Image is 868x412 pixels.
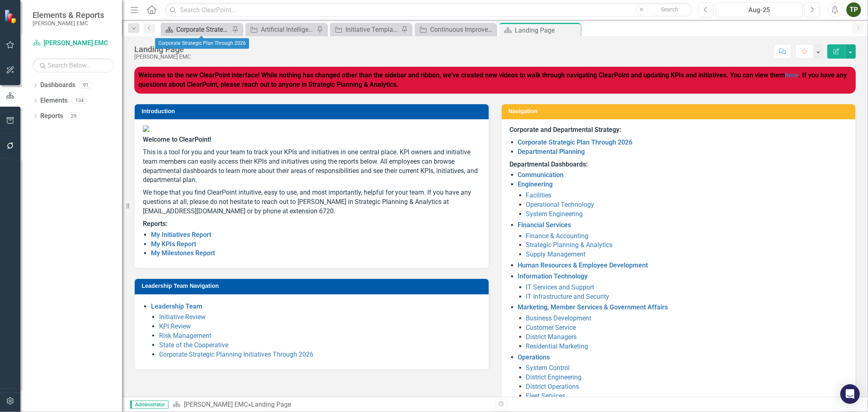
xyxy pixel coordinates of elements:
[846,2,861,17] button: TP
[159,313,206,321] a: Initiative Review
[649,4,690,15] button: Search
[518,171,564,179] a: Communication
[526,210,583,218] a: System Engineering
[526,383,579,390] a: District Operations
[510,160,588,168] strong: Departmental Dashboards:
[159,322,191,330] a: KPI Review
[33,39,114,48] a: [PERSON_NAME] EMC
[134,54,191,60] div: [PERSON_NAME] EMC
[142,108,485,114] h3: Introduction
[143,148,478,184] span: This is a tool for you and your team to track your KPIs and initiatives in one central place. KPI...
[33,58,114,72] input: Search Below...
[159,341,228,349] a: State of the Cooperative
[33,10,104,20] span: Elements & Reports
[661,6,678,13] span: Search
[417,24,494,35] a: Continuous Improvement of [PERSON_NAME] EMC Culture
[332,24,399,35] a: Initiative Template DPT
[526,342,588,350] a: Residential Marketing
[526,241,613,249] a: Strategic Planning & Analytics
[345,24,399,35] div: Initiative Template DPT
[142,283,485,289] h3: Leadership Team Navigation
[518,138,633,146] a: Corporate Strategic Plan Through 2026
[143,186,481,218] p: We hope that you find ClearPoint intuitive, easy to use, and most importantly, helpful for your t...
[40,81,75,90] a: Dashboards
[151,302,202,310] a: Leadership Team
[143,125,481,132] img: Jackson%20EMC%20high_res%20v2.png
[716,2,802,17] button: Aug-25
[518,261,648,269] a: Human Resources & Employee Development
[526,392,566,400] a: Fleet Services
[4,9,18,24] img: ClearPoint Strategy
[151,231,211,239] a: My Initiatives Report
[526,283,595,291] a: IT Services and Support
[518,221,571,229] a: Financial Services
[526,293,610,300] a: IT Infrastructure and Security
[33,20,104,26] small: [PERSON_NAME] EMC
[526,232,589,240] a: Finance & Accounting
[261,24,315,35] div: Artificial Intelligence Outlook
[176,24,230,35] div: Corporate Strategic Plan Through 2026
[151,240,196,248] a: My KPIs Report
[515,25,579,35] div: Landing Page
[247,24,315,35] a: Artificial Intelligence Outlook
[719,5,800,15] div: Aug-25
[526,191,552,199] a: Facilities
[518,303,668,311] a: Marketing, Member Services & Government Affairs
[785,71,798,79] a: here
[165,3,692,17] input: Search ClearPoint...
[509,108,852,114] h3: Navigation
[72,97,87,104] div: 134
[526,364,570,372] a: System Control
[184,401,248,408] a: [PERSON_NAME] EMC
[163,24,230,35] a: Corporate Strategic Plan Through 2026
[138,71,847,88] strong: Welcome to the new ClearPoint interface! While nothing has changed other than the sidebar and rib...
[143,220,167,228] strong: Reports:
[79,82,92,89] div: 91
[251,401,291,408] div: Landing Page
[518,180,553,188] a: Engineering
[159,332,211,340] a: Risk Management
[526,373,582,381] a: District Engineering
[526,333,577,341] a: District Managers
[840,384,860,404] div: Open Intercom Messenger
[526,250,586,258] a: Supply Management
[134,45,191,54] div: Landing Page
[518,353,550,361] a: Operations
[143,136,211,143] span: Welcome to ClearPoint!
[430,24,494,35] div: Continuous Improvement of [PERSON_NAME] EMC Culture
[40,112,63,121] a: Reports
[526,324,576,331] a: Customer Service
[510,126,621,134] strong: Corporate and Departmental Strategy:
[151,249,215,257] a: My Milestones Report
[518,272,588,280] a: Information Technology
[173,400,489,410] div: »
[159,351,313,358] a: Corporate Strategic Planning Initiatives Through 2026
[526,201,595,208] a: Operational Technology
[526,314,592,322] a: Business Development
[155,38,249,49] div: Corporate Strategic Plan Through 2026
[67,112,80,119] div: 29
[40,96,68,105] a: Elements
[130,401,168,409] span: Administrator
[518,148,585,156] a: Departmental Planning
